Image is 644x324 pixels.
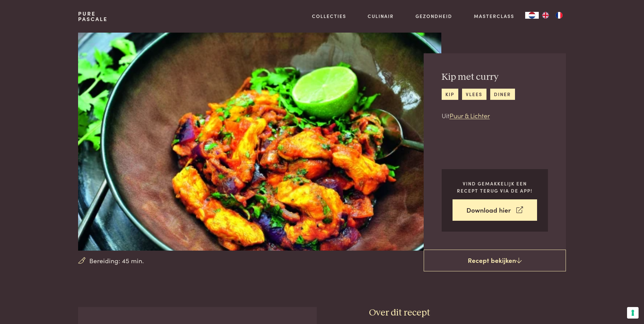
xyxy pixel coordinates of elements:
[474,13,514,20] a: Masterclass
[368,13,394,20] a: Culinair
[442,71,515,83] h2: Kip met curry
[539,12,566,19] ul: Language list
[78,11,108,22] a: PurePascale
[416,13,452,20] a: Gezondheid
[462,89,486,100] a: vlees
[369,307,566,319] h3: Over dit recept
[453,199,537,221] a: Download hier
[627,307,639,319] button: Uw voorkeuren voor toestemming voor trackingtechnologieën
[552,12,566,19] a: FR
[442,89,458,100] a: kip
[89,256,144,266] span: Bereiding: 45 min.
[525,12,539,19] div: Language
[525,12,566,19] aside: Language selected: Nederlands
[539,12,552,19] a: EN
[525,12,539,19] a: NL
[449,111,490,120] a: Puur & Lichter
[442,111,515,121] p: Uit
[312,13,346,20] a: Collecties
[453,180,537,194] p: Vind gemakkelijk een recept terug via de app!
[490,89,515,100] a: diner
[78,33,441,251] img: Kip met curry
[424,250,566,271] a: Recept bekijken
